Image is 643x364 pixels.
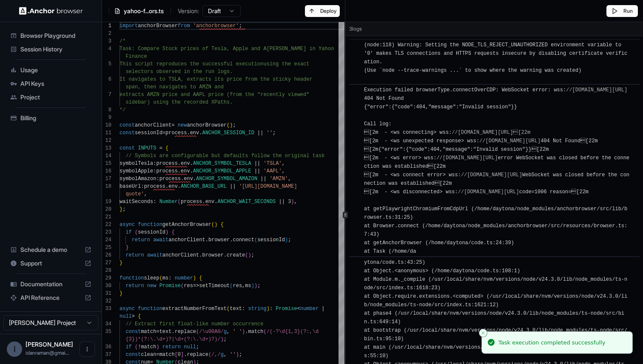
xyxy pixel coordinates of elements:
[254,283,257,289] span: )
[436,155,498,161] a: //[DOMAIN_NAME][URL]
[122,206,125,212] span: ;
[208,352,211,358] span: (
[138,306,162,312] span: function
[221,352,224,358] span: g
[102,198,111,206] div: 19
[162,130,165,136] span: =
[135,344,138,350] span: (
[171,122,174,128] span: =
[321,306,324,312] span: |
[138,23,178,29] span: anchorBrowser
[190,161,193,166] span: .
[144,275,159,281] span: sleep
[606,5,638,17] button: Run
[141,344,156,350] span: match
[20,259,81,268] span: Support
[270,306,273,312] span: :
[102,37,111,45] div: 3
[102,328,111,336] div: 35
[291,199,294,205] span: )
[168,237,205,243] span: anchorClient
[102,144,111,152] div: 13
[479,329,487,337] button: Close toast
[245,252,248,258] span: (
[102,351,111,358] div: 37
[102,229,111,236] div: 23
[102,343,111,351] div: 36
[119,23,138,29] span: import
[285,237,288,243] span: )
[236,352,239,358] span: )
[211,222,214,228] span: (
[7,42,95,56] div: Session History
[190,168,193,174] span: .
[165,229,168,235] span: )
[178,199,181,205] span: (
[181,199,202,205] span: process
[119,61,263,67] span: This script reproduces the successful execution
[119,122,135,128] span: const
[125,54,147,59] span: Finance
[102,30,111,37] div: 2
[288,237,291,243] span: ;
[119,168,153,174] span: symbolApple
[221,336,224,342] span: )
[156,176,159,182] span: :
[102,121,111,129] div: 10
[267,92,310,98] span: cently viewed"
[153,161,156,166] span: :
[153,199,156,205] span: :
[254,161,260,166] span: ||
[217,199,276,205] span: ANCHOR_WAIT_SECONDS
[202,252,223,258] span: browser
[125,84,223,90] span: span, then navigates to AMZN and
[162,275,168,281] span: ms
[227,122,230,128] span: (
[159,352,175,358] span: match
[102,106,111,114] div: 8
[190,130,199,136] span: env
[165,145,168,151] span: {
[199,130,202,136] span: .
[119,145,135,151] span: const
[102,45,111,53] div: 4
[181,183,227,189] span: ANCHOR_BASE_URL
[199,329,224,335] span: /\u00A0/
[205,237,208,243] span: .
[125,352,141,358] span: const
[254,168,260,174] span: ||
[181,352,184,358] span: ]
[138,229,165,235] span: sessionId
[124,7,164,15] span: yahoo-f...ors.ts
[264,168,282,174] span: 'AAPL'
[125,283,144,289] span: return
[184,352,187,358] span: .
[102,236,111,244] div: 24
[294,199,297,205] span: ,
[264,329,267,335] span: (
[171,229,174,235] span: {
[132,237,150,243] span: return
[227,252,245,258] span: create
[178,352,181,358] span: 0
[125,229,131,235] span: if
[102,152,111,160] div: 14
[196,176,257,182] span: ANCHOR_SYMBOL_AMAZON
[267,76,313,82] span: e sticky header
[175,275,193,281] span: number
[7,257,95,270] div: Support
[187,130,190,136] span: .
[7,90,95,104] div: Project
[7,341,22,357] div: I
[187,352,208,358] span: replace
[178,183,181,189] span: .
[102,320,111,328] div: 34
[7,277,95,291] div: Documentation
[227,306,230,312] span: (
[19,7,83,15] img: Anchor Logo
[102,221,111,229] div: 22
[276,306,297,312] span: Promise
[353,41,358,49] span: ​
[125,69,233,75] span: selectors observed in the run logs.
[282,168,285,174] span: ,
